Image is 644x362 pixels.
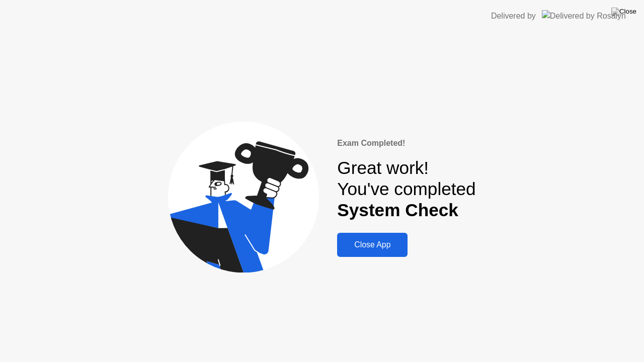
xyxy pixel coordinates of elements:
img: Delivered by Rosalyn [542,10,626,22]
div: Delivered by [491,10,536,22]
button: Close App [337,233,408,257]
b: System Check [337,200,458,220]
div: Exam Completed! [337,137,475,149]
div: Close App [340,240,405,249]
img: Close [611,8,636,16]
div: Great work! You've completed [337,157,475,221]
